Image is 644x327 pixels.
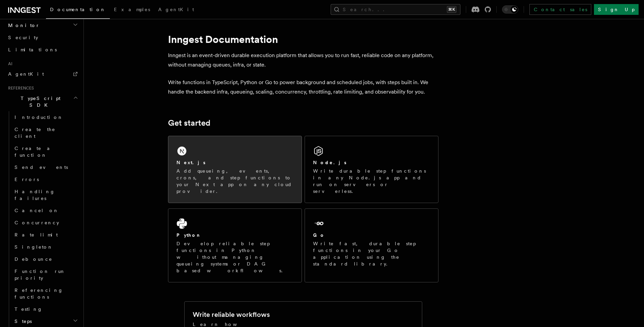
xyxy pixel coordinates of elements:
span: Debounce [15,256,52,262]
h2: Python [176,232,201,238]
span: Testing [15,306,43,312]
h2: Node.js [313,159,347,166]
p: Write fast, durable step functions in your Go application using the standard library. [313,240,430,267]
a: Contact sales [529,4,591,15]
a: Create a function [12,142,79,161]
span: Referencing functions [15,287,63,300]
a: AgentKit [5,68,79,80]
a: Function run priority [12,265,79,284]
a: Examples [110,2,154,18]
a: Errors [12,173,79,185]
p: Develop reliable step functions in Python without managing queueing systems or DAG based workflows. [176,240,293,274]
h2: Next.js [176,159,206,166]
span: Send events [15,165,68,170]
a: AgentKit [154,2,198,18]
button: TypeScript SDK [5,92,79,111]
a: Security [5,31,79,44]
a: Referencing functions [12,284,79,303]
span: Rate limit [15,232,58,237]
a: Limitations [5,44,79,56]
span: Errors [15,177,39,182]
span: Singleton [15,244,53,250]
button: Monitor [5,19,79,31]
a: Node.jsWrite durable step functions in any Node.js app and run on servers or serverless. [305,136,438,203]
button: Search...⌘K [331,4,460,15]
p: Inngest is an event-driven durable execution platform that allows you to run fast, reliable code ... [168,51,438,70]
h2: Go [313,232,325,238]
span: Handling failures [15,189,55,201]
span: Monitor [5,22,40,29]
a: Cancel on [12,204,79,217]
span: Create a function [15,146,55,158]
a: Rate limit [12,229,79,241]
a: Documentation [46,2,110,19]
a: Introduction [12,111,79,123]
span: AgentKit [8,71,44,77]
h2: Write reliable workflows [193,310,270,319]
span: Cancel on [15,208,59,213]
span: Function run priority [15,269,66,281]
span: AI [5,61,13,67]
span: Create the client [15,127,55,139]
a: Handling failures [12,185,79,204]
a: Next.jsAdd queueing, events, crons, and step functions to your Next app on any cloud provider. [168,136,302,203]
a: PythonDevelop reliable step functions in Python without managing queueing systems or DAG based wo... [168,208,302,282]
span: TypeScript SDK [5,95,73,108]
span: Security [8,35,38,40]
span: AgentKit [158,7,194,12]
h1: Inngest Documentation [168,33,438,45]
span: Limitations [8,47,57,52]
a: Send events [12,161,79,173]
span: Concurrency [15,220,59,225]
span: Examples [114,7,150,12]
button: Toggle dark mode [502,5,518,14]
kbd: ⌘K [447,6,456,13]
a: Singleton [12,241,79,253]
span: Documentation [50,7,106,12]
a: Sign Up [594,4,639,15]
a: Get started [168,118,210,128]
a: GoWrite fast, durable step functions in your Go application using the standard library. [305,208,438,282]
a: Testing [12,303,79,315]
p: Write functions in TypeScript, Python or Go to power background and scheduled jobs, with steps bu... [168,78,438,97]
span: Introduction [15,115,63,120]
p: Write durable step functions in any Node.js app and run on servers or serverless. [313,168,430,195]
span: References [5,85,34,91]
a: Create the client [12,123,79,142]
a: Debounce [12,253,79,265]
a: Concurrency [12,217,79,229]
span: Steps [12,318,32,325]
p: Add queueing, events, crons, and step functions to your Next app on any cloud provider. [176,168,293,195]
